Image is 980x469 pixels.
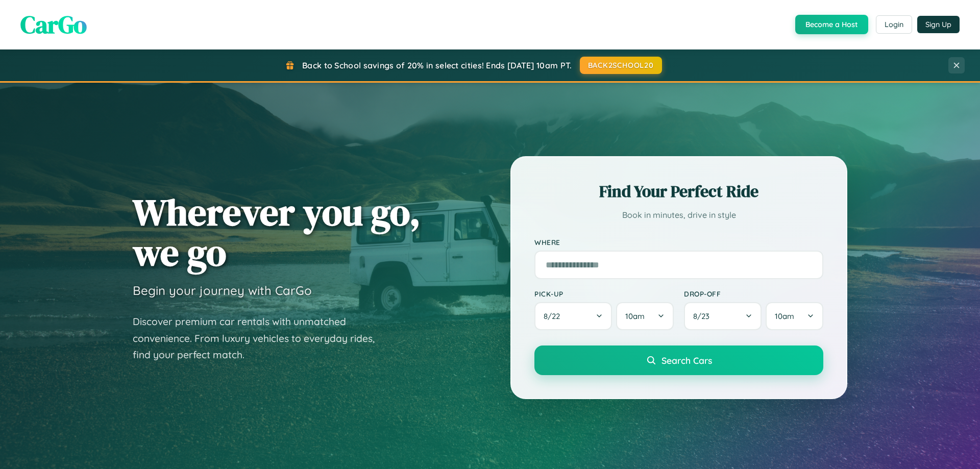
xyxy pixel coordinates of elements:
p: Discover premium car rentals with unmatched convenience. From luxury vehicles to everyday rides, ... [133,313,388,363]
span: CarGo [20,8,87,41]
label: Drop-off [684,289,823,298]
button: Become a Host [795,15,868,34]
span: 10am [625,311,645,321]
label: Pick-up [534,289,674,298]
span: 8 / 23 [693,311,715,321]
button: 10am [616,302,674,330]
span: Search Cars [661,355,712,366]
button: Search Cars [534,345,823,375]
h1: Wherever you go, we go [133,192,421,273]
button: Login [876,15,912,34]
h2: Find Your Perfect Ride [534,180,823,203]
button: 8/22 [534,302,612,330]
button: BACK2SCHOOL20 [580,57,662,74]
button: 10am [766,302,823,330]
span: 8 / 22 [544,311,565,321]
span: 10am [775,311,794,321]
label: Where [534,238,823,246]
p: Book in minutes, drive in style [534,208,823,223]
h3: Begin your journey with CarGo [133,283,312,298]
button: Sign Up [917,16,960,33]
button: 8/23 [684,302,762,330]
span: Back to School savings of 20% in select cities! Ends [DATE] 10am PT. [302,60,572,70]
